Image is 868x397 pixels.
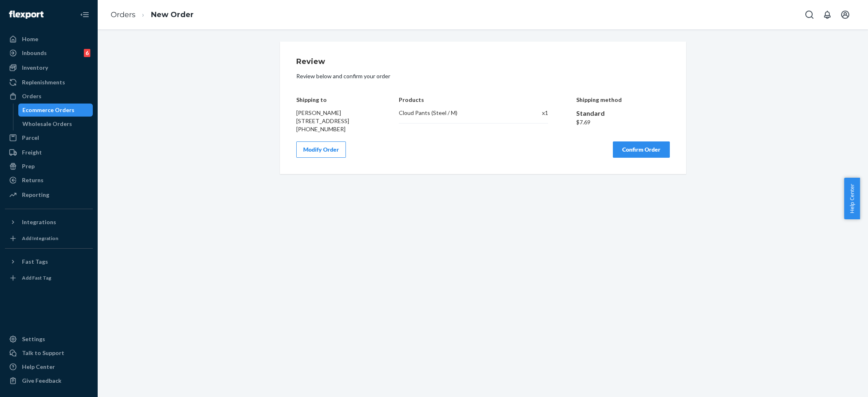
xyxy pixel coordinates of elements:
[22,363,55,371] div: Help Center
[22,49,47,57] div: Inbounds
[5,374,93,387] button: Give Feedback
[5,160,93,173] a: Prep
[22,335,45,343] div: Settings
[22,148,42,157] div: Freight
[22,35,38,43] div: Home
[22,106,74,114] div: Ecommerce Orders
[5,232,93,245] a: Add Integration
[5,216,93,229] button: Integrations
[837,7,853,23] button: Open account menu
[22,349,64,357] div: Talk to Support
[5,346,93,360] a: Talk to Support
[296,97,371,103] h4: Shipping to
[9,11,44,19] img: Flexport logo
[399,109,516,117] div: Cloud Pants (Steel / M)
[5,146,93,159] a: Freight
[296,125,371,133] div: [PHONE_NUMBER]
[5,271,93,285] a: Add Fast Tag
[77,7,93,23] button: Close Navigation
[576,118,670,126] div: $7.69
[5,33,93,46] a: Home
[22,377,61,385] div: Give Feedback
[18,104,93,117] a: Ecommerce Orders
[22,218,56,226] div: Integrations
[84,49,90,57] div: 6
[5,61,93,74] a: Inventory
[22,64,48,72] div: Inventory
[525,109,548,117] div: x 1
[151,10,194,19] a: New Order
[5,76,93,89] a: Replenishments
[576,97,670,103] h4: Shipping method
[22,120,72,128] div: Wholesale Orders
[22,78,65,86] div: Replenishments
[22,191,49,199] div: Reporting
[22,235,58,242] div: Add Integration
[104,3,200,27] ol: breadcrumbs
[5,174,93,187] a: Returns
[819,7,835,23] button: Open notifications
[296,72,670,80] p: Review below and confirm your order
[18,117,93,130] a: Wholesale Orders
[22,134,39,142] div: Parcel
[111,10,136,19] a: Orders
[22,258,48,266] div: Fast Tags
[613,141,670,158] button: Confirm Order
[22,176,44,184] div: Returns
[296,109,349,124] span: [PERSON_NAME] [STREET_ADDRESS]
[576,109,670,118] div: Standard
[296,58,670,66] h1: Review
[5,131,93,144] a: Parcel
[5,333,93,346] a: Settings
[22,162,35,170] div: Prep
[801,7,818,23] button: Open Search Box
[5,188,93,201] a: Reporting
[296,141,346,158] button: Modify Order
[5,90,93,103] a: Orders
[22,92,42,100] div: Orders
[5,46,93,60] a: Inbounds6
[5,255,93,268] button: Fast Tags
[399,97,548,103] h4: Products
[5,360,93,373] a: Help Center
[22,274,51,281] div: Add Fast Tag
[844,178,860,219] button: Help Center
